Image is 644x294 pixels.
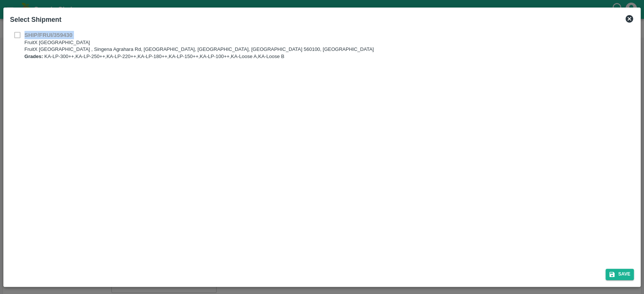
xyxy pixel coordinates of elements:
b: Select Shipment [10,16,61,23]
button: Save [606,269,634,280]
p: KA-LP-300++,KA-LP-250++,KA-LP-220++,KA-LP-180++,KA-LP-150++,KA-LP-100++,KA-Loose A,KA-Loose B [25,53,374,60]
b: Grades: [25,54,43,59]
p: FruitX [GEOGRAPHIC_DATA] , Singena Agrahara Rd, [GEOGRAPHIC_DATA], [GEOGRAPHIC_DATA], [GEOGRAPHIC... [25,46,374,53]
b: SHIP/FRUI/359430 [25,32,72,38]
p: FruitX [GEOGRAPHIC_DATA] [25,39,374,46]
